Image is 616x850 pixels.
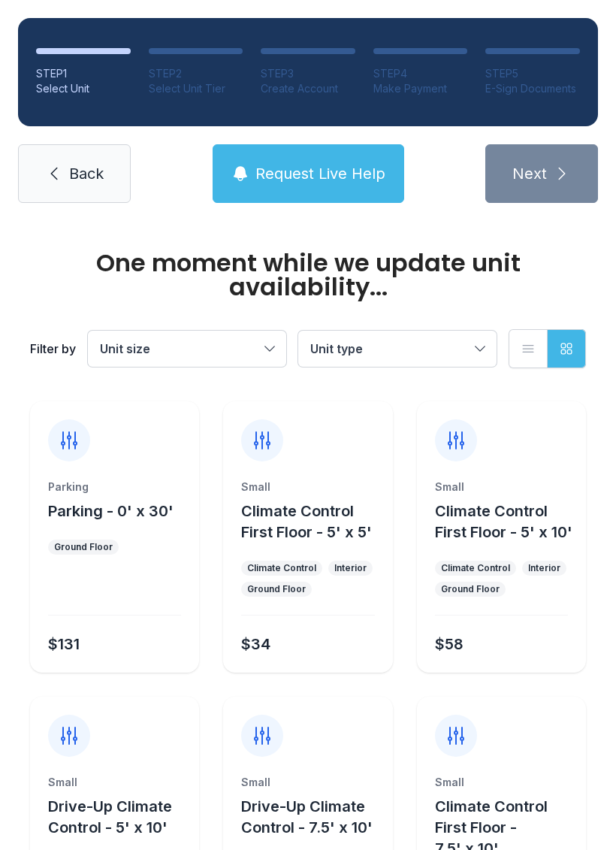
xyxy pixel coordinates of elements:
[435,502,572,541] span: Climate Control First Floor - 5' x 10'
[247,562,316,574] div: Climate Control
[435,775,568,790] div: Small
[247,583,306,595] div: Ground Floor
[100,341,150,356] span: Unit size
[241,634,270,655] div: $34
[48,797,172,836] span: Drive-Up Climate Control - 5' x 10'
[310,341,363,356] span: Unit type
[149,81,243,96] div: Select Unit Tier
[334,562,367,574] div: Interior
[441,583,500,595] div: Ground Floor
[485,81,580,96] div: E-Sign Documents
[48,501,174,522] button: Parking - 0' x 30'
[435,479,568,495] div: Small
[48,502,174,520] span: Parking - 0' x 30'
[435,501,580,543] button: Climate Control First Floor - 5' x 10'
[241,502,372,541] span: Climate Control First Floor - 5' x 5'
[48,479,181,495] div: Parking
[441,562,510,574] div: Climate Control
[48,775,181,790] div: Small
[255,163,385,184] span: Request Live Help
[54,541,113,553] div: Ground Floor
[261,66,355,81] div: STEP 3
[373,66,468,81] div: STEP 4
[528,562,560,574] div: Interior
[435,634,464,655] div: $58
[48,634,80,655] div: $131
[298,331,497,367] button: Unit type
[30,340,76,358] div: Filter by
[241,479,374,495] div: Small
[48,796,193,838] button: Drive-Up Climate Control - 5' x 10'
[241,796,386,838] button: Drive-Up Climate Control - 7.5' x 10'
[261,81,355,96] div: Create Account
[88,331,286,367] button: Unit size
[30,251,586,299] div: One moment while we update unit availability...
[36,81,131,96] div: Select Unit
[485,66,580,81] div: STEP 5
[512,163,547,184] span: Next
[149,66,243,81] div: STEP 2
[241,797,373,836] span: Drive-Up Climate Control - 7.5' x 10'
[241,501,386,543] button: Climate Control First Floor - 5' x 5'
[36,66,131,81] div: STEP 1
[69,163,104,184] span: Back
[241,775,374,790] div: Small
[373,81,468,96] div: Make Payment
